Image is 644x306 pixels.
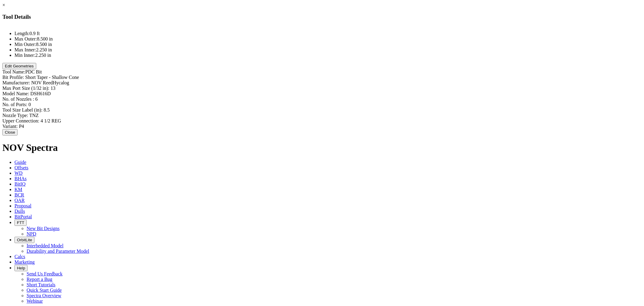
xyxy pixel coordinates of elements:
li: 8.500 in [14,36,642,42]
span: 0 [28,102,31,107]
a: NPD [27,231,36,236]
span: OrbitLite [17,238,32,242]
label: Min Outer: [14,42,36,47]
span: NOV ReedHycalog [31,80,69,85]
span: Marketing [14,259,35,265]
label: Manufacturer: [2,80,30,85]
span: DSH616D [30,91,51,96]
label: Tool Size Label (in): [2,107,43,112]
span: Proposal [14,203,31,208]
span: Offsets [14,165,28,170]
label: Tool Name: [2,69,25,74]
label: Length: [14,31,30,36]
span: TNZ [29,113,39,118]
span: 6 [35,96,38,102]
a: Interbedded Model [27,243,63,248]
label: Max Port Size (1/32 in): [2,86,50,91]
span: Help [17,266,25,270]
span: 4 1/2 REG [40,118,61,123]
button: Close [2,129,18,135]
span: BitIQ [14,181,25,187]
label: Nozzle Type: [2,113,28,118]
a: Send Us Feedback [27,271,62,276]
span: Calcs [14,254,25,259]
a: Report a Bug [27,277,52,282]
span: 8.5 [44,107,50,112]
label: Max Inner: [14,47,36,52]
label: Model Name: [2,91,29,96]
span: Guide [14,160,26,165]
a: Durability and Parameter Model [27,249,89,254]
span: P4 [19,124,24,129]
span: FTT [17,220,24,225]
span: WD [14,171,23,176]
a: Webinar [27,298,43,304]
h1: NOV Spectra [2,142,642,153]
a: Short Tutorials [27,282,56,287]
a: Quick Start Guide [27,288,62,293]
a: × [2,2,5,8]
a: New Bit Designs [27,226,59,231]
div: PDC Bit [2,69,642,75]
button: Edit Geometries [2,63,36,69]
a: Spectra Overview [27,293,61,298]
span: KM [14,187,22,192]
label: No. of Ports: [2,102,27,107]
span: BitPortal [14,214,32,219]
span: Short Taper - Shallow Cone [25,75,79,80]
label: No. of Nozzles : [2,96,34,102]
span: Dulls [14,209,25,214]
label: Min Inner: [14,53,35,58]
li: 2.250 in [14,53,642,58]
li: 8.500 in [14,42,642,47]
li: 2.250 in [14,47,642,53]
span: OAR [14,198,25,203]
label: Max Outer: [14,36,37,41]
span: BCR [14,192,24,197]
li: 0.9 ft [14,31,642,36]
label: Bit Profile: [2,75,24,80]
h3: Tool Details [2,14,642,20]
span: BHAs [14,176,27,181]
label: Upper Connection: [2,118,39,123]
label: Variant: [2,124,18,129]
span: 13 [51,86,56,91]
